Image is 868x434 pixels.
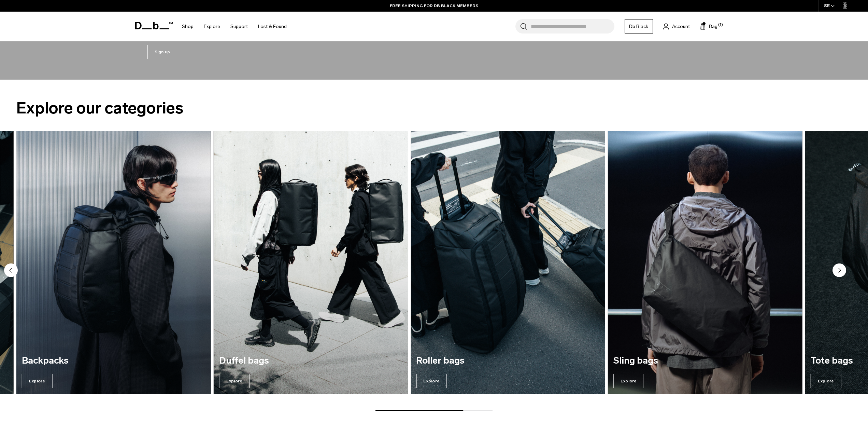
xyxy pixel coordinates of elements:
[625,19,653,33] a: Db Black
[219,356,403,366] h3: Duffel bags
[663,22,690,30] a: Account
[214,131,408,394] div: 4 / 7
[672,23,690,30] span: Account
[219,374,250,388] span: Explore
[416,374,447,388] span: Explore
[700,22,717,30] button: Bag (1)
[16,131,211,394] div: 3 / 7
[258,14,287,39] a: Lost & Found
[214,131,408,394] a: Duffel bags Explore
[22,374,53,388] span: Explore
[22,356,205,366] h3: Backpacks
[718,22,723,28] span: (1)
[608,131,802,394] div: 6 / 7
[613,374,644,388] span: Explore
[811,374,841,388] span: Explore
[709,23,717,30] span: Bag
[204,14,220,39] a: Explore
[613,356,797,366] h3: Sling bags
[390,3,478,9] a: FREE SHIPPING FOR DB BLACK MEMBERS
[182,14,194,39] a: Shop
[411,131,605,394] a: Roller bags Explore
[416,356,600,366] h3: Roller bags
[16,96,852,120] h2: Explore our categories
[4,263,18,279] button: Previous slide
[16,131,211,394] a: Backpacks Explore
[230,14,248,39] a: Support
[833,263,846,279] button: Next slide
[411,131,605,394] div: 5 / 7
[177,12,292,41] nav: Main Navigation
[147,45,177,59] a: Sign up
